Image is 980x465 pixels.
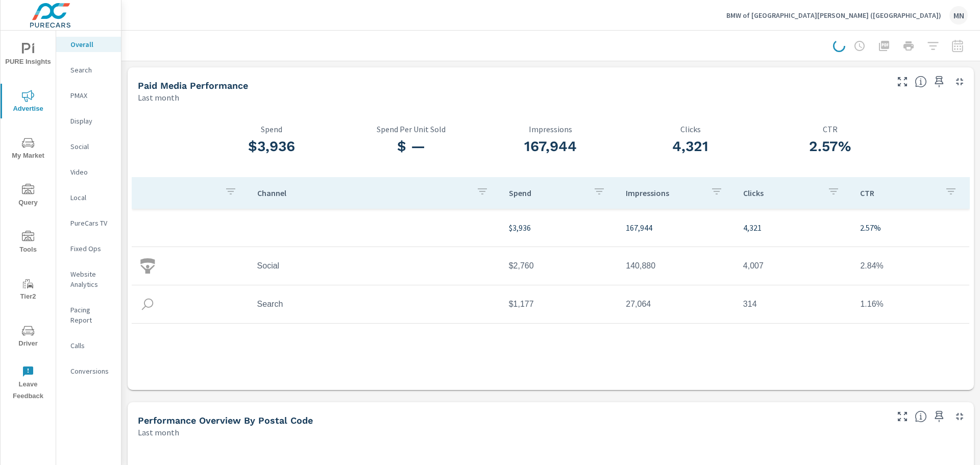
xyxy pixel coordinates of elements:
div: MN [949,6,968,25]
p: Spend [202,125,341,134]
p: Clicks [621,125,761,134]
p: Spend Per Unit Sold [341,125,481,134]
td: $2,760 [501,253,618,279]
div: Overall [56,37,121,52]
button: Minimize Widget [951,408,968,425]
p: $3,936 [509,222,610,234]
div: Calls [56,338,121,353]
p: Pacing Report [70,305,113,325]
span: Save this to your personalized report [931,408,947,425]
div: Conversions [56,363,121,379]
p: Fixed Ops [70,243,113,254]
td: Search [249,291,501,317]
button: Minimize Widget [951,74,968,90]
p: Last month [138,426,179,438]
span: My Market [4,137,53,162]
p: Clicks [743,188,820,198]
span: Driver [4,325,53,350]
h3: $3,936 [202,138,341,155]
p: BMW of [GEOGRAPHIC_DATA][PERSON_NAME] ([GEOGRAPHIC_DATA]) [726,11,941,20]
span: Understand performance metrics over the selected time range. [915,76,927,88]
span: Save this to your personalized report [931,74,947,90]
img: icon-search.svg [140,297,155,312]
td: 1.16% [852,291,969,317]
div: Search [56,62,121,78]
p: Impressions [481,125,621,134]
p: 167,944 [626,222,727,234]
p: Last month [138,91,179,104]
p: Overall [70,39,113,50]
h5: Performance Overview By Postal Code [138,415,313,426]
td: 314 [735,291,852,317]
div: Pacing Report [56,302,121,328]
span: Query [4,184,53,209]
span: Tools [4,231,53,256]
p: Calls [70,340,113,351]
span: Advertise [4,90,53,115]
td: 140,880 [618,253,735,279]
p: Search [70,65,113,75]
div: Social [56,139,121,154]
div: PMAX [56,88,121,103]
p: Website Analytics [70,269,113,289]
p: Video [70,167,113,177]
p: Impressions [626,188,702,198]
p: PureCars TV [70,218,113,228]
h5: Paid Media Performance [138,80,248,91]
div: Video [56,164,121,180]
button: Make Fullscreen [894,408,911,425]
div: Display [56,113,121,129]
p: Conversions [70,366,113,376]
p: Social [70,141,113,152]
div: PureCars TV [56,215,121,231]
p: CTR [761,125,900,134]
button: Make Fullscreen [894,74,911,90]
h3: 2.57% [761,138,900,155]
p: Spend [509,188,585,198]
div: Website Analytics [56,266,121,292]
h3: 167,944 [481,138,621,155]
span: Understand performance data by postal code. Individual postal codes can be selected and expanded ... [915,410,927,423]
p: 4,321 [743,222,844,234]
p: Local [70,192,113,203]
div: Fixed Ops [56,241,121,256]
p: Display [70,116,113,126]
div: Local [56,190,121,205]
span: Tier2 [4,278,53,303]
td: 2.84% [852,253,969,279]
td: 27,064 [618,291,735,317]
span: PURE Insights [4,43,53,68]
img: icon-social.svg [140,258,155,274]
td: $1,177 [501,291,618,317]
p: 2.57% [860,222,961,234]
td: Social [249,253,501,279]
p: Channel [257,188,468,198]
td: 4,007 [735,253,852,279]
p: PMAX [70,90,113,101]
h3: 4,321 [621,138,761,155]
h3: $ — [341,138,481,155]
div: nav menu [1,31,56,406]
p: CTR [860,188,937,198]
span: Leave Feedback [4,365,53,402]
